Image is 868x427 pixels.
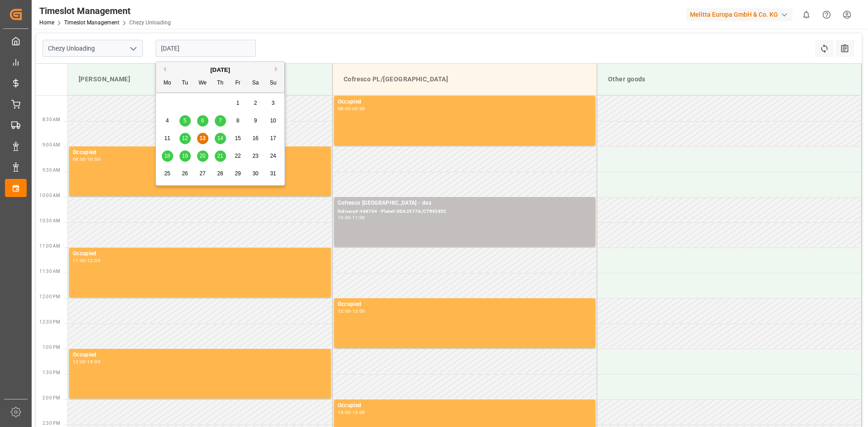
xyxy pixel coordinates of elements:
[86,157,87,161] div: -
[75,71,325,88] div: [PERSON_NAME]
[87,157,100,161] div: 10:00
[197,133,208,144] div: Choose Wednesday, August 13th, 2025
[338,208,592,216] div: Delivery#:488764 - Plate#:GDA2577A/CTR43852
[179,115,191,127] div: Choose Tuesday, August 5th, 2025
[268,150,279,162] div: Choose Sunday, August 24th, 2025
[164,153,170,159] span: 18
[39,294,60,299] span: 12:00 PM
[236,100,240,106] span: 1
[232,78,244,89] div: Fr
[215,115,226,127] div: Choose Thursday, August 7th, 2025
[350,216,352,220] div: -
[338,98,592,107] div: Occupied
[250,98,261,109] div: Choose Saturday, August 2nd, 2025
[235,170,241,177] span: 29
[159,94,282,183] div: month 2025-08
[275,66,280,72] button: Next Month
[235,135,241,141] span: 15
[162,168,173,179] div: Choose Monday, August 25th, 2025
[268,115,279,127] div: Choose Sunday, August 10th, 2025
[350,309,352,313] div: -
[270,135,276,141] span: 17
[217,153,223,159] span: 21
[272,100,275,106] span: 3
[215,150,226,162] div: Choose Thursday, August 21st, 2025
[199,170,205,177] span: 27
[73,351,327,360] div: Occupied
[42,395,60,400] span: 2:00 PM
[126,42,140,56] button: open menu
[166,117,169,124] span: 4
[182,170,188,177] span: 26
[350,107,352,111] div: -
[352,410,365,414] div: 15:00
[217,135,223,141] span: 14
[39,4,171,18] div: Timeslot Management
[338,107,351,111] div: 08:00
[179,168,191,179] div: Choose Tuesday, August 26th, 2025
[73,148,327,157] div: Occupied
[87,258,100,263] div: 12:00
[201,117,204,124] span: 6
[250,115,261,127] div: Choose Saturday, August 9th, 2025
[232,115,244,127] div: Choose Friday, August 8th, 2025
[162,133,173,144] div: Choose Monday, August 11th, 2025
[250,150,261,162] div: Choose Saturday, August 23rd, 2025
[162,78,173,89] div: Mo
[270,153,276,159] span: 24
[217,170,223,177] span: 28
[42,421,60,426] span: 2:30 PM
[270,117,276,124] span: 10
[42,142,60,147] span: 9:00 AM
[215,168,226,179] div: Choose Thursday, August 28th, 2025
[268,168,279,179] div: Choose Sunday, August 31st, 2025
[73,258,86,263] div: 11:00
[340,71,590,88] div: Cofresco PL/[GEOGRAPHIC_DATA]
[338,216,351,220] div: 10:00
[42,345,60,350] span: 1:00 PM
[182,153,188,159] span: 19
[164,135,170,141] span: 11
[87,360,100,364] div: 14:00
[179,150,191,162] div: Choose Tuesday, August 19th, 2025
[179,133,191,144] div: Choose Tuesday, August 12th, 2025
[686,8,793,21] div: Melitta Europa GmbH & Co. KG
[352,309,365,313] div: 13:00
[199,153,205,159] span: 20
[796,5,816,25] button: show 0 new notifications
[252,170,258,177] span: 30
[160,66,166,72] button: Previous Month
[182,135,188,141] span: 12
[42,117,60,122] span: 8:30 AM
[232,133,244,144] div: Choose Friday, August 15th, 2025
[338,300,592,309] div: Occupied
[816,5,837,25] button: Help Center
[197,78,208,89] div: We
[268,98,279,109] div: Choose Sunday, August 3rd, 2025
[39,319,60,324] span: 12:30 PM
[179,78,191,89] div: Tu
[250,78,261,89] div: Sa
[73,157,86,161] div: 09:00
[338,401,592,410] div: Occupied
[352,216,365,220] div: 11:00
[156,66,284,75] div: [DATE]
[215,133,226,144] div: Choose Thursday, August 14th, 2025
[252,135,258,141] span: 16
[236,117,240,124] span: 8
[86,360,87,364] div: -
[197,115,208,127] div: Choose Wednesday, August 6th, 2025
[64,19,119,26] a: Timeslot Management
[219,117,222,124] span: 7
[42,40,143,57] input: Type to search/select
[197,150,208,162] div: Choose Wednesday, August 20th, 2025
[39,244,60,249] span: 11:00 AM
[252,153,258,159] span: 23
[604,71,854,88] div: Other goods
[42,168,60,173] span: 9:30 AM
[164,170,170,177] span: 25
[39,269,60,274] span: 11:30 AM
[197,168,208,179] div: Choose Wednesday, August 27th, 2025
[73,360,86,364] div: 13:00
[184,117,187,124] span: 5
